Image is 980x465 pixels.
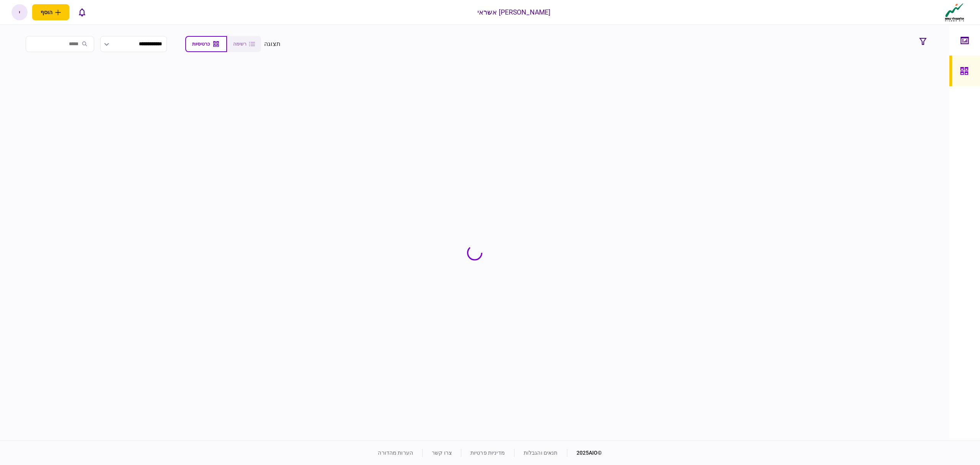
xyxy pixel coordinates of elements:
button: פתח תפריט להוספת לקוח [32,4,69,20]
a: הערות מהדורה [378,450,413,456]
span: רשימה [233,41,247,47]
div: [PERSON_NAME] אשראי [477,7,551,17]
button: פתח רשימת התראות [74,4,90,20]
img: client company logo [943,3,966,22]
button: י [11,4,28,20]
div: © 2025 AIO [567,449,602,457]
button: רשימה [227,36,261,52]
a: צרו קשר [432,450,452,456]
span: כרטיסיות [192,41,210,47]
div: תצוגה [264,39,281,49]
button: כרטיסיות [185,36,227,52]
a: תנאים והגבלות [524,450,558,456]
a: מדיניות פרטיות [470,450,505,456]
